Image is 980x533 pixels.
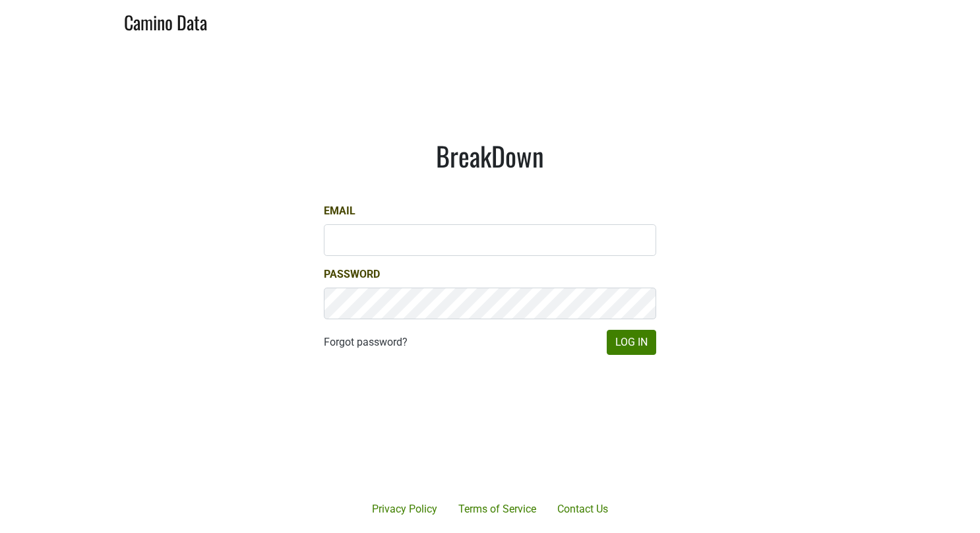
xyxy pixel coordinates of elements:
[324,203,355,219] label: Email
[547,496,619,522] a: Contact Us
[448,496,547,522] a: Terms of Service
[324,266,380,282] label: Password
[361,496,448,522] a: Privacy Policy
[324,140,656,172] h1: BreakDown
[607,330,656,355] button: Log In
[124,5,207,36] a: Camino Data
[324,334,408,350] a: Forgot password?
